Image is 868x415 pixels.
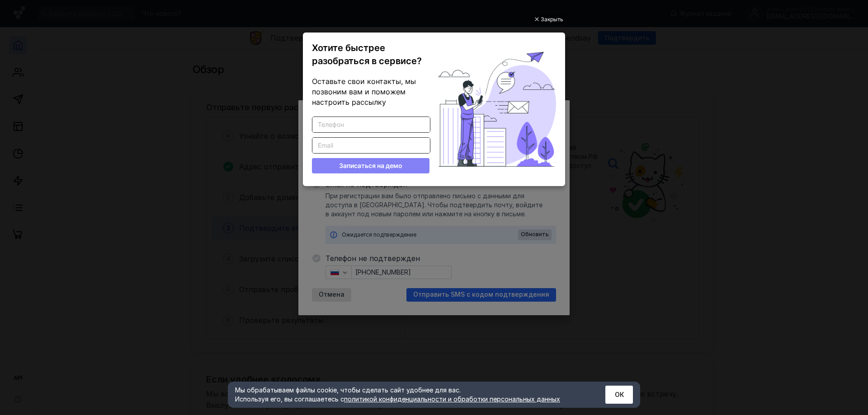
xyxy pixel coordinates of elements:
button: ОК [605,386,633,404]
a: политикой конфиденциальности и обработки персональных данных [344,395,560,403]
div: Закрыть [541,14,563,24]
span: Хотите быстрее разобраться в сервисе? [312,42,422,66]
input: Телефон [312,117,430,132]
div: Мы обрабатываем файлы cookie, чтобы сделать сайт удобнее для вас. Используя его, вы соглашаетесь c [235,386,583,404]
input: Email [312,138,430,153]
button: Записаться на демо [312,158,429,173]
span: Оставьте свои контакты, мы позвоним вам и поможем настроить рассылку [312,77,416,107]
